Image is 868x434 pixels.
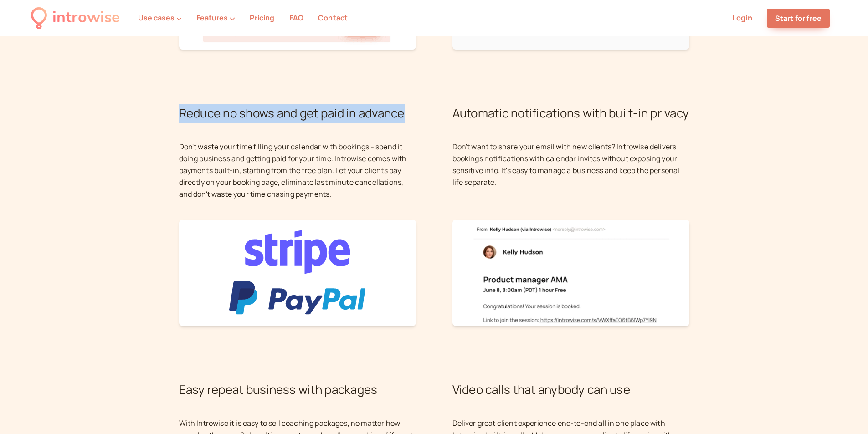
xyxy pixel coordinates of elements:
p: Don't waste your time filling your calendar with bookings - spend it doing business and getting p... [179,141,416,200]
a: introwise [31,5,120,31]
a: Start for free [767,9,830,28]
p: Don't want to share your email with new clients? Introwise delivers bookings notifications with c... [452,141,689,200]
h2: Reduce no shows and get paid in advance [179,104,416,123]
button: Features [196,14,235,22]
a: FAQ [289,13,303,23]
h2: Automatic notifications with built-in privacy [452,104,689,123]
div: introwise [52,5,120,31]
a: Contact [318,13,348,23]
a: Pricing [250,13,274,23]
button: Use cases [138,14,182,22]
h2: Video calls that anybody can use [452,381,689,399]
h2: Easy repeat business with packages [179,381,416,399]
a: Login [732,13,752,23]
